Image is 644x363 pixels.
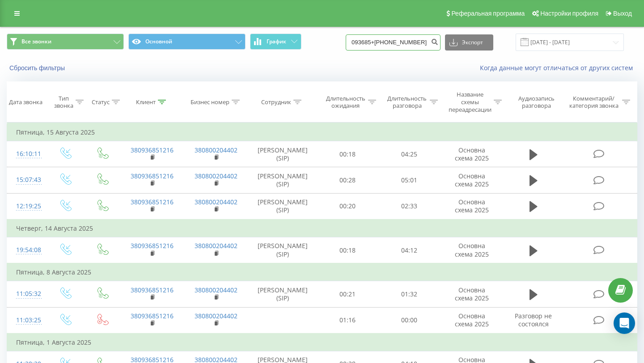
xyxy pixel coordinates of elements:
td: Основна схема 2025 [440,307,504,333]
button: Основной [128,34,246,50]
span: Выход [613,10,632,17]
td: 04:25 [378,141,440,167]
div: Тип звонка [54,95,73,110]
div: 12:19:25 [16,198,38,215]
td: 01:16 [317,307,379,333]
a: 380800204402 [195,286,237,294]
button: Экспорт [445,34,493,51]
td: Пятница, 15 Августа 2025 [7,123,637,141]
td: 04:12 [378,237,440,264]
td: 00:18 [317,141,379,167]
span: Разговор не состоялся [515,312,552,328]
input: Поиск по номеру [346,34,441,51]
div: Сотрудник [261,98,291,106]
td: Основна схема 2025 [440,167,504,193]
div: Open Intercom Messenger [614,312,635,334]
td: Основна схема 2025 [440,141,504,167]
button: Все звонки [7,34,124,50]
td: [PERSON_NAME] (SIP) [248,193,317,219]
div: 11:05:32 [16,285,38,303]
span: Все звонки [21,38,51,45]
div: Статус [92,98,110,106]
td: 00:00 [378,307,440,333]
a: 380800204402 [195,172,237,180]
td: 05:01 [378,167,440,193]
td: 00:20 [317,193,379,219]
div: Бизнес номер [191,98,229,106]
button: Сбросить фильтры [7,64,69,72]
a: 380936851216 [131,146,174,154]
td: [PERSON_NAME] (SIP) [248,237,317,264]
span: График [267,38,286,45]
a: 380936851216 [131,312,174,320]
td: [PERSON_NAME] (SIP) [248,167,317,193]
a: 380936851216 [131,198,174,206]
td: 00:21 [317,281,379,307]
td: Основна схема 2025 [440,281,504,307]
div: 11:03:25 [16,312,38,329]
div: 16:10:11 [16,145,38,163]
td: Основна схема 2025 [440,193,504,219]
div: 19:54:08 [16,241,38,259]
a: 380936851216 [131,172,174,180]
td: [PERSON_NAME] (SIP) [248,141,317,167]
a: 380936851216 [131,286,174,294]
div: 15:07:43 [16,171,38,189]
td: [PERSON_NAME] (SIP) [248,281,317,307]
a: 380800204402 [195,312,237,320]
td: Основна схема 2025 [440,237,504,264]
td: Четверг, 14 Августа 2025 [7,219,637,237]
div: Клиент [136,98,156,106]
button: График [250,34,301,50]
div: Название схемы переадресации [448,91,491,114]
a: 380800204402 [195,146,237,154]
td: Пятница, 1 Августа 2025 [7,333,637,351]
div: Длительность ожидания [325,95,366,110]
div: Дата звонка [9,98,42,106]
td: 01:32 [378,281,440,307]
div: Аудиозапись разговора [512,95,561,110]
a: Когда данные могут отличаться от других систем [480,63,637,72]
a: 380936851216 [131,241,174,250]
td: 02:33 [378,193,440,219]
div: Длительность разговора [386,95,428,110]
span: Реферальная программа [451,10,525,17]
td: 00:18 [317,237,379,264]
td: 00:28 [317,167,379,193]
a: 380800204402 [195,198,237,206]
td: Пятница, 8 Августа 2025 [7,263,637,281]
span: Настройки профиля [540,10,598,17]
div: Комментарий/категория звонка [568,95,620,110]
a: 380800204402 [195,241,237,250]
